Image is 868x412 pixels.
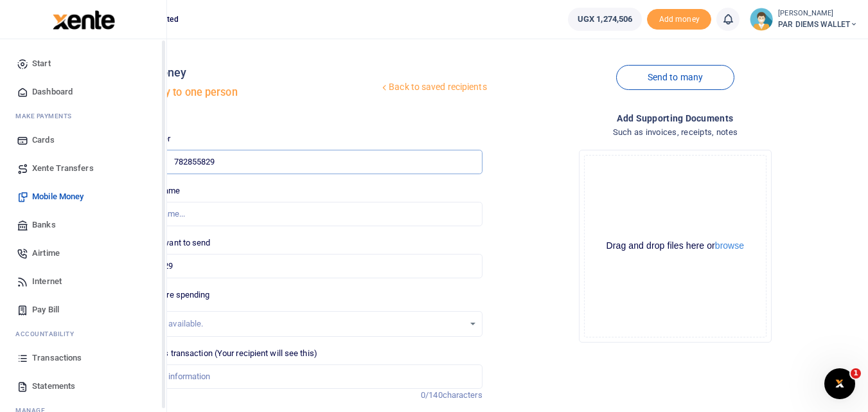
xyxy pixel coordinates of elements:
[32,85,73,98] span: Dashboard
[32,190,84,203] span: Mobile Money
[10,126,156,154] a: Cards
[117,202,482,226] input: Loading name...
[778,19,858,30] span: PAR DIEMS WALLET
[616,65,734,90] a: Send to many
[10,211,156,239] a: Banks
[10,49,156,78] a: Start
[117,254,482,278] input: UGX
[127,318,463,330] div: No options available.
[443,390,483,400] span: characters
[32,303,59,316] span: Pay Bill
[32,219,56,231] span: Banks
[117,364,482,389] input: Enter extra information
[778,8,858,19] small: [PERSON_NAME]
[715,241,744,250] button: browse
[32,352,82,364] span: Transactions
[10,372,156,400] a: Statements
[10,239,156,267] a: Airtime
[10,183,156,211] a: Mobile Money
[421,390,443,400] span: 0/140
[647,9,711,30] span: Add money
[22,111,72,121] span: ake Payments
[568,8,642,31] a: UGX 1,274,506
[117,347,317,360] label: Memo for this transaction (Your recipient will see this)
[493,111,858,125] h4: Add supporting Documents
[32,57,51,70] span: Start
[112,86,379,99] h5: Send money to one person
[53,10,115,30] img: logo-large
[493,125,858,139] h4: Such as invoices, receipts, notes
[585,240,766,252] div: Drag and drop files here or
[32,380,75,393] span: Statements
[824,368,855,399] iframe: Intercom live chat
[750,8,773,31] img: profile-user
[578,13,632,26] span: UGX 1,274,506
[563,8,647,31] li: Wallet ballance
[10,106,156,126] li: M
[32,247,60,260] span: Airtime
[10,344,156,372] a: Transactions
[25,329,74,339] span: countability
[10,267,156,296] a: Internet
[379,76,488,99] a: Back to saved recipients
[851,368,861,379] span: 1
[647,9,711,30] li: Toup your wallet
[750,8,858,31] a: profile-user [PERSON_NAME] PAR DIEMS WALLET
[10,78,156,106] a: Dashboard
[579,150,772,343] div: File Uploader
[647,13,711,23] a: Add money
[32,162,94,175] span: Xente Transfers
[112,66,379,80] h4: Mobile money
[51,14,115,24] a: logo-small logo-large logo-large
[117,150,482,174] input: Enter phone number
[10,154,156,183] a: Xente Transfers
[32,134,55,147] span: Cards
[10,324,156,344] li: Ac
[10,296,156,324] a: Pay Bill
[32,275,62,288] span: Internet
